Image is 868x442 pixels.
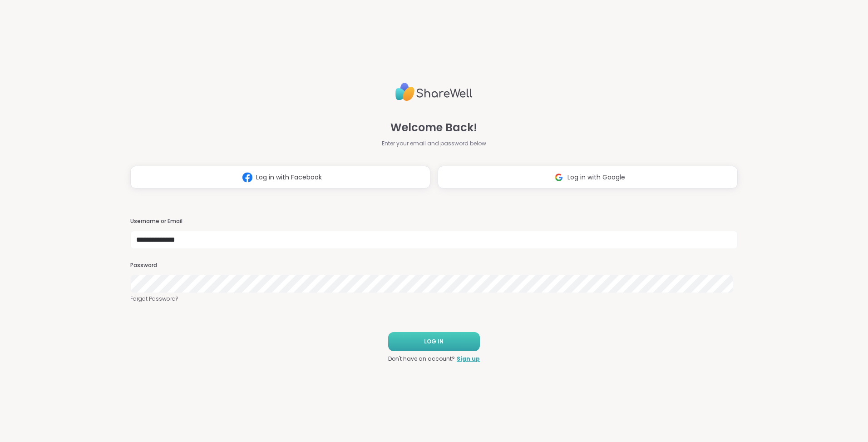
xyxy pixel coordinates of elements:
[390,119,477,136] span: Welcome Back!
[239,169,256,186] img: ShareWell Logomark
[382,139,486,148] span: Enter your email and password below
[130,262,738,269] h3: Password
[130,295,738,303] a: Forgot Password?
[130,166,430,189] button: Log in with Facebook
[388,332,480,351] button: LOG IN
[130,218,738,225] h3: Username or Email
[457,355,480,363] a: Sign up
[388,355,455,363] span: Don't have an account?
[438,166,738,189] button: Log in with Google
[395,79,473,105] img: ShareWell Logo
[424,338,444,346] span: LOG IN
[256,173,322,182] span: Log in with Facebook
[550,169,567,186] img: ShareWell Logomark
[567,173,625,182] span: Log in with Google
